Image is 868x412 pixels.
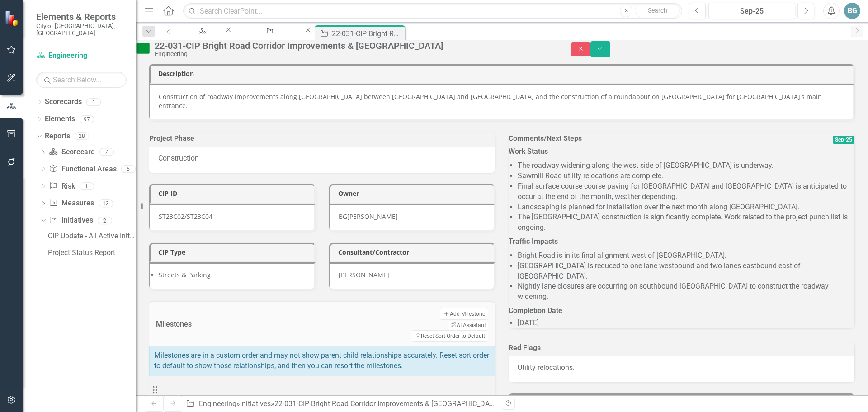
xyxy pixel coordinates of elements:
div: 1 [80,182,94,190]
input: Search Below... [36,72,127,88]
img: On Target [136,41,150,56]
span: [PERSON_NAME] [339,270,389,279]
span: ST23C02/ST23C04 [159,212,212,221]
h3: Red Flags [509,344,854,352]
a: Engineering [36,51,127,61]
span: Construction [158,154,199,162]
h3: CIP Type [158,249,310,256]
div: 5 [121,165,136,173]
div: BG [339,212,347,221]
a: Engineering [199,399,236,408]
li: Bright Road is in its final alignment west of [GEOGRAPHIC_DATA]. [518,251,854,261]
strong: Completion Date [509,306,562,315]
h3: Owner [338,190,490,197]
span: Search [648,7,667,14]
div: Milestones are in a custom order and may not show parent child relationships accurately. Reset so... [149,346,495,376]
small: City of [GEOGRAPHIC_DATA], [GEOGRAPHIC_DATA] [36,22,127,37]
div: Project Status Report [241,34,295,45]
img: ClearPoint Strategy [5,10,21,26]
a: Project Status Report [233,25,303,37]
a: Functional Areas [49,164,116,175]
strong: Traffic Impacts [509,237,558,246]
span: Sep-25 [833,136,854,144]
li: The [GEOGRAPHIC_DATA] construction is significantly complete. Work related to the project punch l... [518,212,854,233]
h3: Project Phase [149,134,495,142]
h3: Comments/Next Steps [509,134,776,142]
div: CIP Update - All Active Initiatives [48,232,136,240]
a: Initiatives [49,215,93,226]
a: Engineering [178,25,224,37]
button: Add Milestone [440,308,488,320]
li: Sawmill Road utility relocations are complete. [518,171,854,181]
h3: Milestones [156,320,258,328]
li: The roadway widening along the west side of [GEOGRAPHIC_DATA] is underway. [518,161,854,171]
div: » » [186,399,495,409]
div: 22-031-CIP Bright Road Corridor Improvements & [GEOGRAPHIC_DATA] [155,41,553,51]
span: Elements & Reports [36,11,127,22]
h3: CIP ID [158,190,310,197]
li: [GEOGRAPHIC_DATA] is reduced to one lane westbound and two lanes eastbound east of [GEOGRAPHIC_DA... [518,261,854,282]
div: Engineering [186,34,216,45]
span: Construction of roadway improvements along [GEOGRAPHIC_DATA] between [GEOGRAPHIC_DATA] and [GEOGR... [159,92,822,110]
li: Landscaping is planned for installation over the next month along [GEOGRAPHIC_DATA]. [518,202,854,213]
div: 22-031-CIP Bright Road Corridor Improvements & [GEOGRAPHIC_DATA] [332,28,403,39]
div: 2 [98,217,112,224]
a: Scorecard [49,147,94,157]
strong: Work Status [509,147,548,156]
button: Sep-25 [708,3,795,19]
li: Nightly lane closures are occurring on southbound [GEOGRAPHIC_DATA] to construct the roadway wide... [518,281,854,302]
a: Elements [45,114,75,124]
a: CIP Update - All Active Initiatives [46,229,136,243]
div: Engineering [155,51,553,57]
a: Reports [45,131,70,142]
div: 13 [99,199,113,207]
div: Sep-25 [712,6,792,17]
h3: Consultant/Contractor [338,249,490,256]
div: [PERSON_NAME] [347,212,398,221]
a: Initiatives [240,399,271,408]
p: Utility relocations. [518,363,845,373]
button: AI Assistant [448,321,488,330]
div: 28 [75,133,89,140]
button: BG [844,3,860,19]
div: Project Status Report [48,249,136,257]
button: Reset Sort Order to Default [412,330,488,342]
div: 7 [99,148,114,156]
div: 97 [80,115,94,123]
a: Measures [49,198,94,208]
button: Search [635,5,680,17]
a: Risk [49,181,75,192]
input: Search ClearPoint... [183,3,682,19]
span: Streets & Parking [159,270,211,279]
h3: Description [158,70,849,77]
div: 22-031-CIP Bright Road Corridor Improvements & [GEOGRAPHIC_DATA] [274,399,500,408]
li: [DATE] [518,318,854,328]
div: 1 [86,98,101,106]
a: Scorecards [45,97,82,107]
a: Project Status Report [46,246,136,260]
li: Final surface course course paving for [GEOGRAPHIC_DATA] and [GEOGRAPHIC_DATA] is anticipated to ... [518,181,854,202]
